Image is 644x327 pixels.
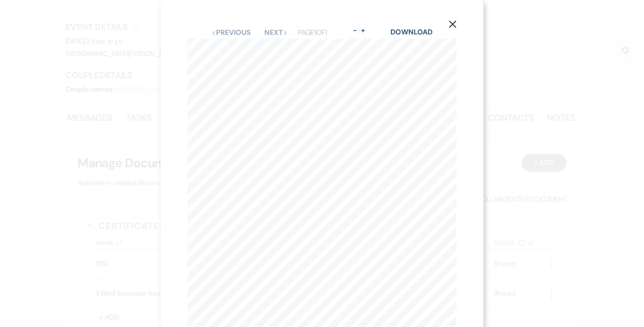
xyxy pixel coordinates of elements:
[360,27,367,34] button: +
[264,29,288,36] button: Next
[390,27,432,37] a: Download
[351,27,358,34] button: -
[212,29,250,36] button: Previous
[298,27,327,38] p: Page 1 of 1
